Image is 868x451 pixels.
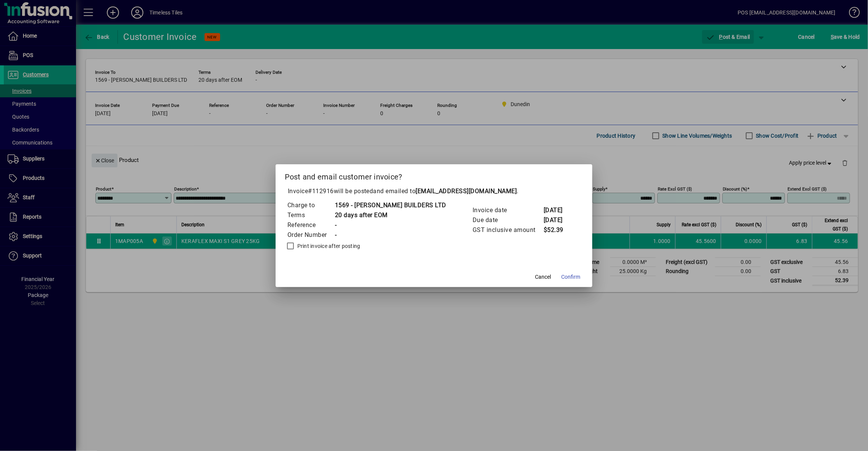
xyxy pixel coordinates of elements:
[335,220,447,230] td: -
[285,187,584,196] p: Invoice will be posted .
[373,187,517,195] span: and emailed to
[287,210,335,220] td: Terms
[558,270,583,284] button: Confirm
[335,210,447,220] td: 20 days after EOM
[335,230,447,240] td: -
[287,230,335,240] td: Order Number
[276,164,593,186] h2: Post and email customer invoice?
[535,273,551,281] span: Cancel
[287,200,335,210] td: Charge to
[287,220,335,230] td: Reference
[472,215,543,225] td: Due date
[416,187,517,195] b: [EMAIL_ADDRESS][DOMAIN_NAME]
[543,205,574,215] td: [DATE]
[543,225,574,235] td: $52.39
[472,205,543,215] td: Invoice date
[531,270,555,284] button: Cancel
[543,215,574,225] td: [DATE]
[472,225,543,235] td: GST inclusive amount
[296,242,360,250] label: Print invoice after posting
[561,273,580,281] span: Confirm
[335,200,447,210] td: 1569 - [PERSON_NAME] BUILDERS LTD
[308,187,334,195] span: #112916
